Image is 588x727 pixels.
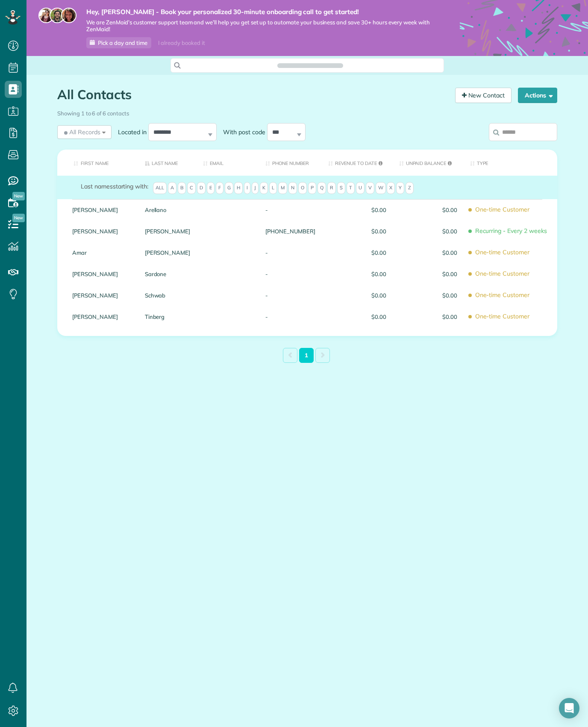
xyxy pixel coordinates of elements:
label: Located in [112,128,148,136]
span: $0.00 [399,228,457,234]
img: michelle-19f622bdf1676172e81f8f8fba1fb50e276960ebfe0243fe18214015130c80e4.jpg [61,8,76,23]
span: $0.00 [399,250,457,256]
span: $0.00 [399,271,457,277]
a: [PERSON_NAME] [72,314,132,320]
span: We are ZenMaid’s customer support team and we’ll help you get set up to automate your business an... [86,19,434,33]
span: $0.00 [328,250,386,256]
label: starting with: [81,182,148,191]
div: Open Intercom Messenger [559,698,579,718]
span: H [234,182,243,194]
span: T [347,182,355,194]
span: G [225,182,233,194]
a: [PERSON_NAME] [72,292,132,298]
span: $0.00 [328,292,386,298]
th: First Name: activate to sort column ascending [57,150,138,176]
a: [PERSON_NAME] [145,228,191,234]
span: One-time Customer [470,245,551,260]
span: New [12,214,25,222]
span: Last names [81,182,113,190]
div: [PHONE_NUMBER] [259,221,321,242]
a: Pick a day and time [86,37,151,48]
a: [PERSON_NAME] [145,250,191,256]
span: $0.00 [399,207,457,213]
span: J [252,182,259,194]
span: U [356,182,365,194]
h1: All Contacts [57,88,449,102]
th: Type: activate to sort column ascending [464,150,557,176]
span: S [337,182,345,194]
span: Z [406,182,414,194]
th: Phone number: activate to sort column ascending [259,150,321,176]
span: $0.00 [399,292,457,298]
a: New Contact [455,88,512,103]
span: $0.00 [328,271,386,277]
div: Showing 1 to 6 of 6 contacts [57,106,557,118]
span: N [288,182,297,194]
span: Y [396,182,404,194]
span: D [197,182,206,194]
span: Recurring - Every 2 weeks [470,224,551,238]
div: - [259,285,321,306]
div: - [259,199,321,221]
span: A [168,182,176,194]
span: P [308,182,316,194]
span: One-time Customer [470,266,551,281]
span: One-time Customer [470,202,551,217]
span: V [366,182,374,194]
a: Tinberg [145,314,191,320]
span: X [387,182,395,194]
span: All [153,182,167,194]
a: Arellano [145,207,191,213]
span: O [298,182,307,194]
span: W [376,182,386,194]
a: [PERSON_NAME] [72,228,132,234]
span: $0.00 [328,228,386,234]
span: L [269,182,277,194]
a: 1 [299,348,314,363]
span: R [327,182,336,194]
div: I already booked it [153,38,210,48]
th: Unpaid Balance: activate to sort column ascending [393,150,464,176]
a: [PERSON_NAME] [72,271,132,277]
label: With post code [217,128,267,136]
span: K [260,182,268,194]
span: M [278,182,287,194]
span: $0.00 [399,314,457,320]
a: [PERSON_NAME] [72,207,132,213]
span: B [178,182,186,194]
th: Last Name: activate to sort column descending [138,150,197,176]
a: Schwab [145,292,191,298]
button: Actions [518,88,557,103]
strong: Hey, [PERSON_NAME] - Book your personalized 30-minute onboarding call to get started! [86,8,434,16]
a: Amar [72,250,132,256]
div: - [259,263,321,285]
span: New [12,192,25,200]
img: jorge-587dff0eeaa6aab1f244e6dc62b8924c3b6ad411094392a53c71c6c4a576187d.jpg [50,8,65,23]
span: One-time Customer [470,288,551,303]
div: - [259,306,321,327]
span: F [216,182,223,194]
span: $0.00 [328,207,386,213]
span: Q [318,182,326,194]
span: E [207,182,215,194]
span: Pick a day and time [98,39,147,46]
a: Sardone [145,271,191,277]
span: C [187,182,196,194]
span: All Records [62,128,100,136]
div: - [259,242,321,263]
span: One-time Customer [470,309,551,324]
span: Search ZenMaid… [286,61,334,70]
span: $0.00 [328,314,386,320]
th: Email: activate to sort column ascending [197,150,259,176]
th: Revenue to Date: activate to sort column ascending [322,150,393,176]
img: maria-72a9807cf96188c08ef61303f053569d2e2a8a1cde33d635c8a3ac13582a053d.jpg [38,8,54,23]
span: I [244,182,250,194]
